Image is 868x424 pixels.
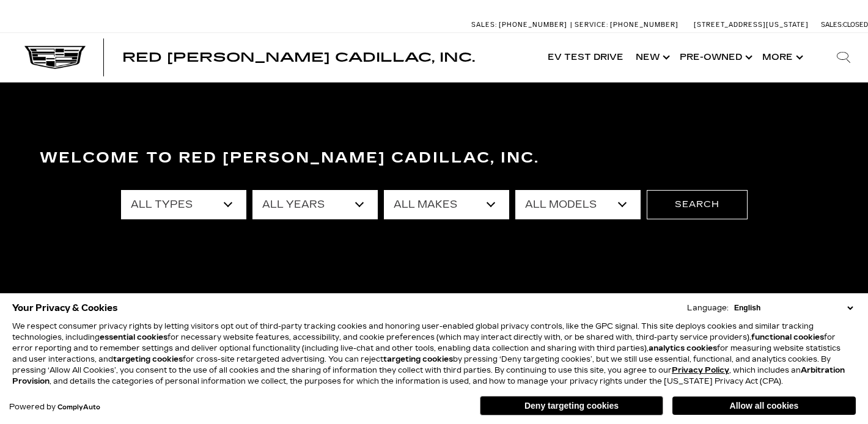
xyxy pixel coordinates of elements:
[674,33,756,82] a: Pre-Owned
[471,21,497,29] span: Sales:
[630,33,674,82] a: New
[694,21,809,29] a: [STREET_ADDRESS][US_STATE]
[731,302,856,313] select: Language Select
[480,396,663,415] button: Deny targeting cookies
[384,190,509,219] select: Filter by make
[649,344,717,353] strong: analytics cookies
[672,397,856,415] button: Allow all cookies
[570,21,682,28] a: Service: [PHONE_NUMBER]
[12,299,118,316] span: Your Privacy & Cookies
[471,21,570,28] a: Sales: [PHONE_NUMBER]
[672,366,729,375] a: Privacy Policy
[610,21,679,29] span: [PHONE_NUMBER]
[751,333,824,342] strong: functional cookies
[575,21,608,29] span: Service:
[113,355,183,364] strong: targeting cookies
[756,33,807,82] button: More
[121,190,246,219] select: Filter by type
[122,50,475,65] span: Red [PERSON_NAME] Cadillac, Inc.
[100,333,167,342] strong: essential cookies
[12,321,856,387] p: We respect consumer privacy rights by letting visitors opt out of third-party tracking cookies an...
[122,51,475,64] a: Red [PERSON_NAME] Cadillac, Inc.
[499,21,567,29] span: [PHONE_NUMBER]
[647,190,748,219] button: Search
[57,404,100,411] a: ComplyAuto
[383,355,453,364] strong: targeting cookies
[515,190,641,219] select: Filter by model
[542,33,630,82] a: EV Test Drive
[821,21,843,29] span: Sales:
[252,190,378,219] select: Filter by year
[40,146,828,170] h3: Welcome to Red [PERSON_NAME] Cadillac, Inc.
[9,403,100,411] div: Powered by
[687,304,729,312] div: Language:
[843,21,868,29] span: Closed
[24,46,86,69] img: Cadillac Dark Logo with Cadillac White Text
